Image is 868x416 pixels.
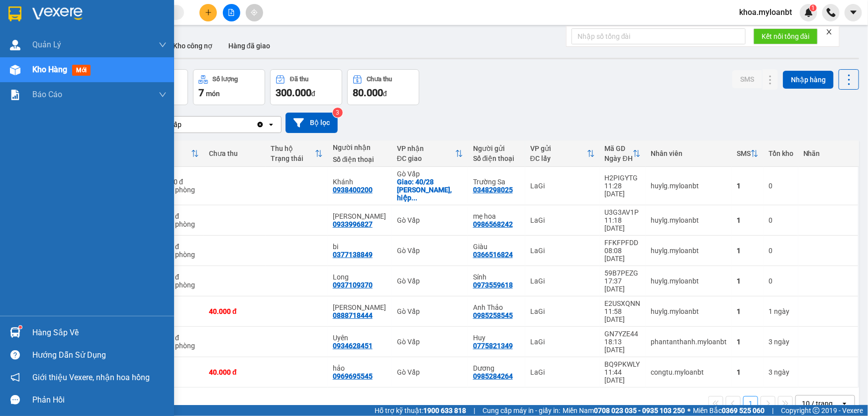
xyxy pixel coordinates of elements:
span: | [474,405,475,416]
th: Toggle SortBy [392,140,468,167]
div: Tại văn phòng [152,220,199,228]
span: Quản Lý [32,38,61,51]
span: Báo cáo [32,88,62,101]
div: 11:28 [DATE] [605,182,641,198]
span: Cung cấp máy in - giấy in: [482,405,560,416]
div: Anh Thảo [473,303,520,311]
span: ngày [774,338,789,346]
div: 40.000 đ [209,368,261,376]
th: Toggle SortBy [147,140,204,167]
div: 0938400200 [333,186,373,194]
button: file-add [223,4,240,21]
input: Nhập số tổng đài [572,28,746,44]
span: copyright [813,407,820,414]
div: 1 [737,216,759,224]
div: Người nhận [333,143,387,151]
span: message [10,395,20,405]
div: Giàu [473,243,520,251]
img: logo-vxr [8,6,21,21]
div: Thu hộ [271,144,314,152]
div: 11:18 [DATE] [605,216,641,232]
button: plus [199,4,217,21]
div: 1 [737,338,759,346]
button: 1 [743,396,758,411]
th: Toggle SortBy [732,140,764,167]
div: 11:58 [DATE] [605,307,641,323]
span: ngày [774,307,789,315]
span: file-add [228,9,235,16]
div: congtu.myloanbt [651,368,727,376]
div: 59B7PEZG [605,269,641,277]
li: Mỹ Loan [5,5,144,24]
sup: 3 [333,108,343,118]
div: Tại văn phòng [152,251,199,259]
div: 3 [769,338,793,346]
div: Hàng sắp về [32,325,167,340]
sup: 1 [810,4,817,11]
div: LaGi [530,216,595,224]
span: aim [251,9,258,16]
b: 148/31 [PERSON_NAME], P6, Q Gò Vấp [5,55,60,85]
div: 10 / trang [802,399,833,409]
div: Ngày ĐH [605,154,633,162]
div: GN7YZE44 [605,330,641,338]
div: LaGi [530,338,595,346]
div: Chưa thu [367,76,392,83]
div: Dương [473,364,520,372]
div: 40.000 đ [209,307,261,315]
div: Chưa thu [209,149,261,157]
div: Gò Vấp [397,277,463,285]
div: Gò Vấp [397,216,463,224]
div: 0985258545 [473,311,513,319]
div: Gò Vấp [397,247,463,255]
div: 1 [737,182,759,190]
div: 08:08 [DATE] [605,247,641,263]
span: ... [411,194,417,202]
div: Trường Sa [473,178,520,186]
button: Kho công nợ [165,34,220,58]
div: Phản hồi [32,393,167,408]
button: Đã thu300.000đ [270,69,342,105]
div: Tại văn phòng [152,186,199,194]
div: 0933996827 [333,220,373,228]
div: Huy [473,334,520,342]
span: Giới thiệu Vexere, nhận hoa hồng [32,371,150,384]
div: LaGi [530,368,595,376]
div: bi [333,243,387,251]
div: Tồn kho [769,149,793,157]
div: Số lượng [213,76,238,83]
div: 1 [737,307,759,315]
div: VP gửi [530,144,587,152]
button: Chưa thu80.000đ [347,69,419,105]
span: 80.000 [353,87,383,99]
span: close [826,28,833,35]
div: mẹ hoa [473,212,520,220]
span: down [159,91,167,99]
div: Gò Vấp [397,368,463,376]
div: Gò Vấp [397,338,463,346]
div: huylg.myloanbt [651,277,727,285]
strong: 1900 633 818 [423,407,466,415]
input: Selected Gò Vấp. [183,120,184,130]
div: Nhân viên [651,149,727,157]
div: BQ9PKWLY [605,360,641,368]
div: LaGi [530,247,595,255]
div: 18:13 [DATE] [605,338,641,354]
div: 1 [769,307,793,315]
div: 0 [769,216,793,224]
div: 1 [737,368,759,376]
img: logo.jpg [5,5,40,40]
span: caret-down [849,8,858,17]
sup: 1 [19,326,22,329]
div: Gò Vấp [397,307,463,315]
span: 1 [811,4,815,11]
div: 0 [769,182,793,190]
div: LaGi [530,307,595,315]
div: Số điện thoại [333,155,387,163]
div: huylg.myloanbt [651,216,727,224]
div: 0888718444 [333,311,373,319]
div: 100.000 đ [152,178,199,186]
span: đ [383,90,387,98]
div: hảo [333,364,387,372]
div: Long [333,273,387,281]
